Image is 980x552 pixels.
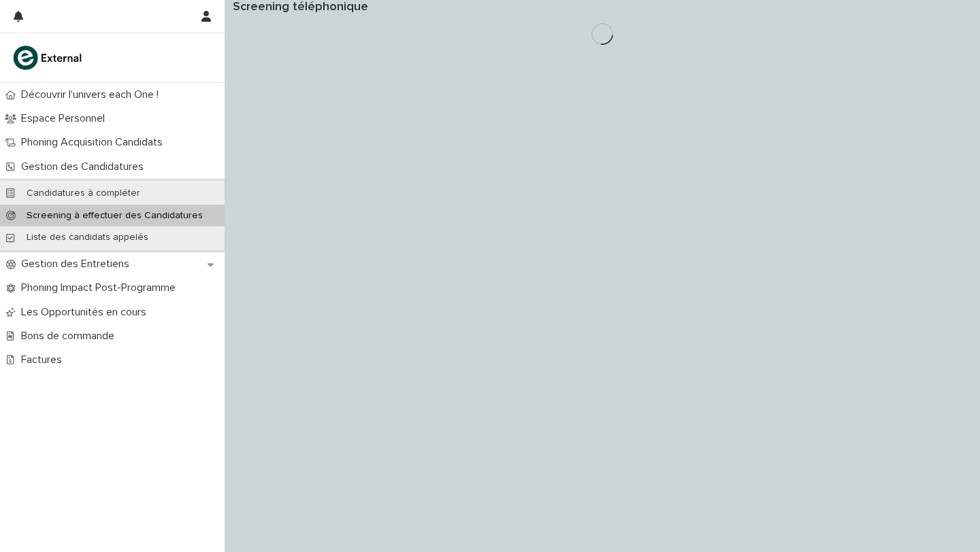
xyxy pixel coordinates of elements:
p: Liste des candidats appelés [16,232,159,243]
img: bc51vvfgR2QLHU84CWIQ [11,44,86,71]
p: Découvrir l'univers each One ! [16,88,169,101]
p: Phoning Impact Post-Programme [16,281,186,294]
p: Candidatures à compléter [16,188,151,199]
p: Espace Personnel [16,112,116,125]
p: Phoning Acquisition Candidats [16,136,174,149]
p: Gestion des Candidatures [16,160,154,173]
p: Gestion des Entretiens [16,258,140,271]
p: Factures [16,353,73,366]
p: Bons de commande [16,330,125,343]
p: Les Opportunités en cours [16,306,157,319]
p: Screening à effectuer des Candidatures [16,210,214,222]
